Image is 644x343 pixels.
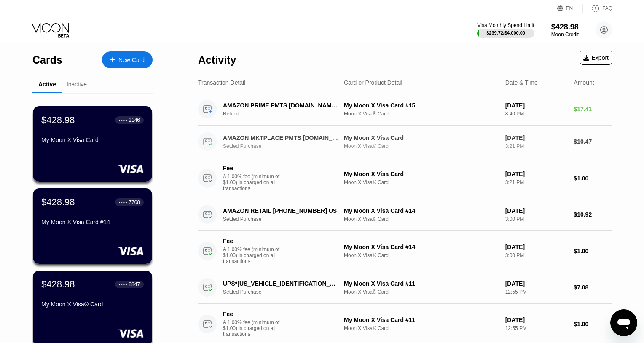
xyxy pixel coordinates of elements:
div: Moon X Visa® Card [344,325,499,331]
div: My Moon X Visa Card [344,134,499,141]
iframe: Button to launch messaging window [610,309,637,336]
div: 3:21 PM [505,143,567,149]
div: [DATE] [505,280,567,287]
div: A 1.00% fee (minimum of $1.00) is charged on all transactions [223,174,286,191]
div: AMAZON PRIME PMTS [DOMAIN_NAME][URL] [223,102,339,109]
div: Settled Purchase [223,289,348,295]
div: My Moon X Visa Card #14 [344,207,499,214]
div: A 1.00% fee (minimum of $1.00) is charged on all transactions [223,319,286,337]
div: $1.00 [574,248,612,255]
div: Date & Time [505,79,538,86]
div: FAQ [602,5,612,11]
div: ● ● ● ● [119,119,127,121]
div: FAQ [583,4,612,13]
div: Refund [223,111,348,117]
div: My Moon X Visa Card #14 [344,244,499,250]
div: EN [557,4,583,13]
div: Visa Monthly Spend Limit$239.72/$4,000.00 [477,22,534,38]
div: Fee [223,238,282,244]
div: $239.72 / $4,000.00 [486,30,525,35]
div: New Card [102,51,153,68]
div: Inactive [67,81,87,88]
div: Fee [223,165,282,171]
div: FeeA 1.00% fee (minimum of $1.00) is charged on all transactionsMy Moon X Visa CardMoon X Visa® C... [198,158,612,198]
div: UPS*[US_VEHICLE_IDENTIFICATION_NUMBER] [PHONE_NUMBER] [GEOGRAPHIC_DATA]Settled PurchaseMy Moon X ... [198,271,612,304]
div: My Moon X Visa Card #15 [344,102,499,109]
div: 3:00 PM [505,252,567,258]
div: [DATE] [505,171,567,177]
div: [DATE] [505,244,567,250]
div: Moon X Visa® Card [344,180,499,185]
div: A 1.00% fee (minimum of $1.00) is charged on all transactions [223,247,286,264]
div: My Moon X Visa Card [344,171,499,177]
div: AMAZON MKTPLACE PMTS [DOMAIN_NAME][URL] [223,134,339,141]
div: Moon X Visa® Card [344,252,499,258]
div: [DATE] [505,134,567,141]
div: $428.98● ● ● ●2146My Moon X Visa Card [33,106,152,182]
div: $428.98Moon Credit [551,23,579,38]
div: 12:55 PM [505,289,567,295]
div: $428.98 [551,23,579,32]
div: $428.98 [41,279,75,290]
div: Transaction Detail [198,79,245,86]
div: EN [566,5,573,11]
div: Moon X Visa® Card [344,289,499,295]
div: Moon X Visa® Card [344,216,499,222]
div: Settled Purchase [223,143,348,149]
div: 3:00 PM [505,216,567,222]
div: 8847 [129,281,140,287]
div: Settled Purchase [223,216,348,222]
div: My Moon X Visa Card [41,137,144,143]
div: Fee [223,311,282,317]
div: $1.00 [574,175,612,182]
div: Export [580,51,612,65]
div: Active [38,81,56,88]
div: AMAZON MKTPLACE PMTS [DOMAIN_NAME][URL]Settled PurchaseMy Moon X Visa CardMoon X Visa® Card[DATE]... [198,126,612,158]
div: 12:55 PM [505,325,567,331]
div: [DATE] [505,316,567,323]
div: [DATE] [505,207,567,214]
div: $428.98 [41,115,75,126]
div: Moon X Visa® Card [344,143,499,149]
div: Activity [198,54,236,66]
div: New Card [118,56,145,64]
div: ● ● ● ● [119,283,127,286]
div: AMAZON RETAIL [PHONE_NUMBER] USSettled PurchaseMy Moon X Visa Card #14Moon X Visa® Card[DATE]3:00... [198,198,612,231]
div: My Moon X Visa Card #14 [41,219,144,225]
div: My Moon X Visa® Card [41,301,144,308]
div: [DATE] [505,102,567,109]
div: $1.00 [574,321,612,327]
div: Amount [574,79,594,86]
div: $10.47 [574,138,612,145]
div: AMAZON RETAIL [PHONE_NUMBER] US [223,207,339,214]
div: My Moon X Visa Card #11 [344,316,499,323]
div: 2146 [129,117,140,123]
div: $428.98 [41,197,75,208]
div: ● ● ● ● [119,201,127,204]
div: Export [583,54,609,61]
div: Moon X Visa® Card [344,111,499,117]
div: My Moon X Visa Card #11 [344,280,499,287]
div: UPS*[US_VEHICLE_IDENTIFICATION_NUMBER] [PHONE_NUMBER] [GEOGRAPHIC_DATA] [223,280,339,287]
div: 3:21 PM [505,180,567,185]
div: Visa Monthly Spend Limit [477,22,534,28]
div: $17.41 [574,106,612,113]
div: 7708 [129,199,140,205]
div: 8:40 PM [505,111,567,117]
div: $7.08 [574,284,612,291]
div: $10.92 [574,211,612,218]
div: FeeA 1.00% fee (minimum of $1.00) is charged on all transactionsMy Moon X Visa Card #14Moon X Vis... [198,231,612,271]
div: $428.98● ● ● ●7708My Moon X Visa Card #14 [33,188,152,264]
div: Cards [32,54,62,66]
div: Moon Credit [551,32,579,38]
div: AMAZON PRIME PMTS [DOMAIN_NAME][URL]RefundMy Moon X Visa Card #15Moon X Visa® Card[DATE]8:40 PM$1... [198,93,612,126]
div: Card or Product Detail [344,79,402,86]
